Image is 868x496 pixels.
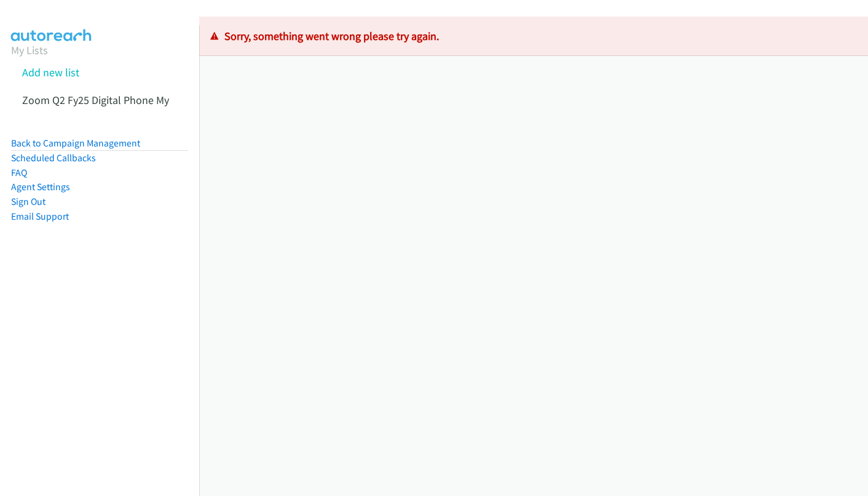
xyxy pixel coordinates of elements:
a: Zoom Q2 Fy25 Digital Phone My [22,93,169,107]
a: Back to Campaign Management [11,137,140,149]
p: Sorry, something went wrong please try again. [210,28,857,44]
a: Agent Settings [11,181,70,193]
a: Add new list [22,65,79,79]
a: Sign Out [11,196,45,207]
a: Email Support [11,210,69,222]
a: Scheduled Callbacks [11,152,96,164]
a: FAQ [11,167,27,178]
a: My Lists [11,43,48,57]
